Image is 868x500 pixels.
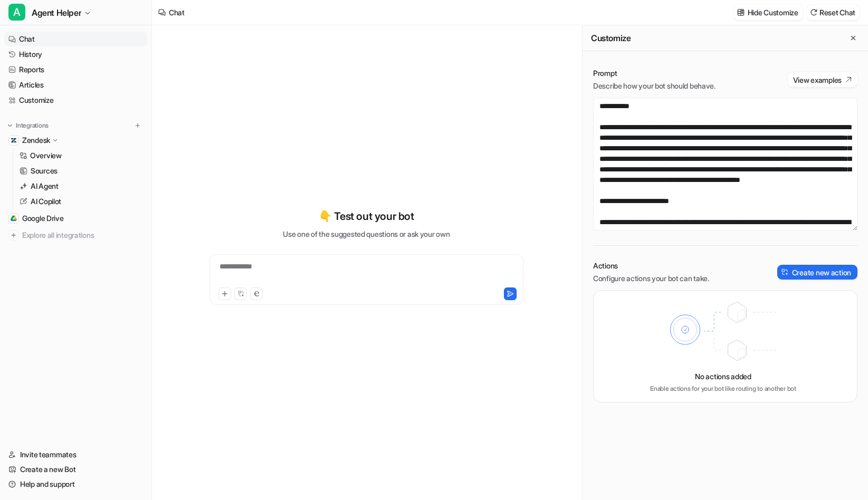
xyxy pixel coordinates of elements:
p: Enable actions for your bot like routing to another bot [650,384,796,393]
p: Configure actions your bot can take. [593,273,709,284]
a: AI Copilot [15,194,147,209]
p: AI Agent [31,181,59,191]
h2: Customize [591,33,631,43]
img: customize [737,8,745,16]
a: Sources [15,164,147,178]
button: Integrations [4,120,52,131]
a: Reports [4,62,147,77]
p: Actions [593,261,709,271]
p: 👇 Test out your bot [319,208,414,224]
button: Reset Chat [807,5,860,20]
img: menu_add.svg [134,122,141,129]
img: Zendesk [11,137,17,143]
span: Agent Helper [32,5,81,20]
p: Describe how your bot should behave. [593,81,716,91]
p: Zendesk [22,135,50,146]
p: Overview [30,150,62,161]
a: History [4,47,147,62]
a: Help and support [4,477,147,492]
a: Explore all integrations [4,228,147,243]
a: Articles [4,78,147,92]
p: Integrations [16,121,49,130]
p: Use one of the suggested questions or ask your own [283,228,450,239]
button: Close flyout [847,32,860,44]
span: Google Drive [22,213,64,224]
a: Chat [4,32,147,46]
img: expand menu [6,122,14,129]
p: AI Copilot [31,196,61,207]
a: AI Agent [15,179,147,194]
span: Explore all integrations [22,227,143,244]
a: Google DriveGoogle Drive [4,211,147,226]
img: explore all integrations [8,230,19,241]
span: A [8,4,25,21]
a: Customize [4,93,147,108]
p: Sources [31,166,58,176]
button: Create new action [777,265,857,280]
div: Chat [169,7,185,18]
p: Hide Customize [748,7,798,18]
button: View examples [788,72,857,87]
p: Prompt [593,68,716,79]
a: Overview [15,148,147,163]
button: Hide Customize [734,5,803,20]
img: create-action-icon.svg [781,268,789,276]
p: No actions added [695,371,751,382]
img: Google Drive [11,215,17,222]
a: Create a new Bot [4,462,147,477]
img: reset [810,8,817,16]
a: Invite teammates [4,447,147,462]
